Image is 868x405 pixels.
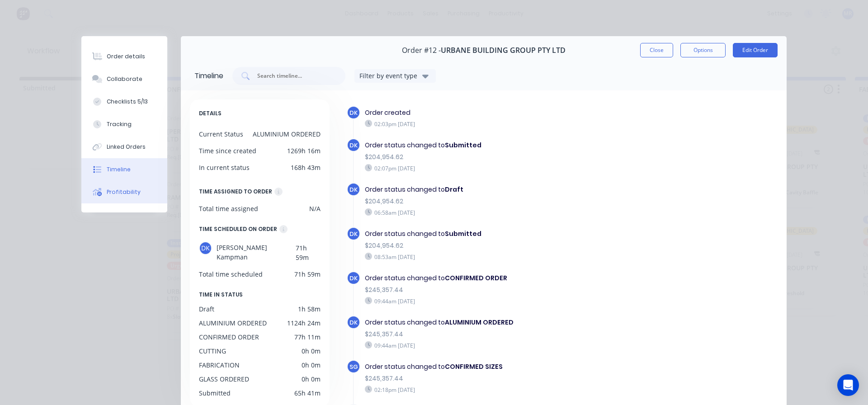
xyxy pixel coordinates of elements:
[302,374,321,384] div: 0h 0m
[445,229,481,238] b: Submitted
[107,75,142,83] div: Collaborate
[365,197,631,206] div: $204,954.62
[365,229,631,239] div: Order status changed to
[445,273,507,283] b: CONFIRMED ORDER
[349,363,358,371] span: SG
[199,163,250,172] div: In current status
[107,188,141,196] div: Profitability
[365,120,631,128] div: 02:03pm [DATE]
[81,136,167,158] button: Linked Orders
[298,304,321,314] div: 1h 58m
[296,241,321,262] div: 71h 59m
[107,120,132,128] div: Tracking
[365,341,631,349] div: 09:44am [DATE]
[199,187,272,197] div: TIME ASSIGNED TO ORDER
[445,362,503,371] b: CONFIRMED SIZES
[199,388,231,398] div: Submitted
[365,152,631,162] div: $204,954.62
[365,253,631,261] div: 08:53am [DATE]
[199,332,259,342] div: CONFIRMED ORDER
[349,141,358,150] span: DK
[199,146,256,155] div: Time since created
[253,129,321,139] div: ALUMINIUM ORDERED
[365,108,631,118] div: Order created
[445,318,514,327] b: ALUMINIUM ORDERED
[199,224,277,234] div: TIME SCHEDULED ON ORDER
[302,360,321,370] div: 0h 0m
[837,374,859,396] div: Open Intercom Messenger
[199,318,267,328] div: ALUMINIUM ORDERED
[445,185,463,194] b: Draft
[81,181,167,203] button: Profitability
[194,71,223,81] div: Timeline
[640,43,673,57] button: Close
[349,230,358,238] span: DK
[199,290,243,300] span: TIME IN STATUS
[107,98,148,106] div: Checklists 5/13
[199,304,214,314] div: Draft
[365,330,631,339] div: $245,357.44
[349,318,358,327] span: DK
[733,43,778,57] button: Edit Order
[365,285,631,295] div: $245,357.44
[359,71,420,80] div: Filter by event type
[199,108,222,118] span: DETAILS
[365,185,631,194] div: Order status changed to
[349,108,358,117] span: DK
[294,388,321,398] div: 65h 41m
[199,204,258,213] div: Total time assigned
[107,52,145,61] div: Order details
[309,204,321,213] div: N/A
[199,346,226,356] div: CUTTING
[441,46,566,55] span: URBANE BUILDING GROUP PTY LTD
[287,318,321,328] div: 1124h 24m
[365,374,631,383] div: $245,357.44
[217,241,296,262] span: [PERSON_NAME] Kampman
[199,269,263,279] div: Total time scheduled
[256,71,331,80] input: Search timeline...
[365,141,631,150] div: Order status changed to
[365,362,631,372] div: Order status changed to
[365,241,631,250] div: $204,954.62
[107,165,131,174] div: Timeline
[445,141,481,150] b: Submitted
[680,43,726,57] button: Options
[365,164,631,172] div: 02:07pm [DATE]
[291,163,321,172] div: 168h 43m
[199,374,249,384] div: GLASS ORDERED
[302,346,321,356] div: 0h 0m
[365,208,631,217] div: 06:58am [DATE]
[349,274,358,283] span: DK
[287,146,321,155] div: 1269h 16m
[294,269,321,279] div: 71h 59m
[107,143,146,151] div: Linked Orders
[354,69,436,83] button: Filter by event type
[365,297,631,305] div: 09:44am [DATE]
[81,90,167,113] button: Checklists 5/13
[365,318,631,327] div: Order status changed to
[365,273,631,283] div: Order status changed to
[199,241,212,255] div: DK
[81,113,167,136] button: Tracking
[81,45,167,68] button: Order details
[199,360,240,370] div: FABRICATION
[81,68,167,90] button: Collaborate
[294,332,321,342] div: 77h 11m
[81,158,167,181] button: Timeline
[402,46,441,55] span: Order #12 -
[199,129,243,139] div: Current Status
[365,386,631,394] div: 02:18pm [DATE]
[349,185,358,194] span: DK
